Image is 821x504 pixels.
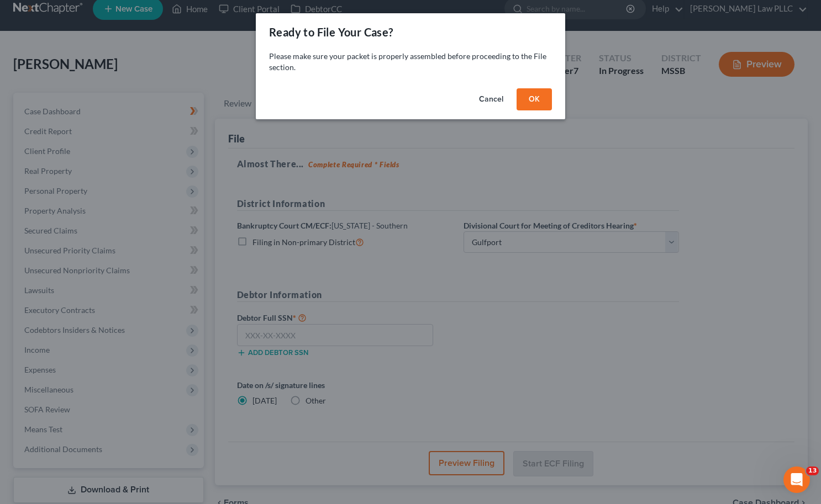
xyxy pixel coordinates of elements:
button: Cancel [470,88,512,110]
button: OK [517,88,552,110]
p: Please make sure your packet is properly assembled before proceeding to the File section. [269,51,552,73]
div: Ready to File Your Case? [269,24,393,40]
span: 13 [806,466,819,475]
iframe: Intercom live chat [783,466,810,493]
